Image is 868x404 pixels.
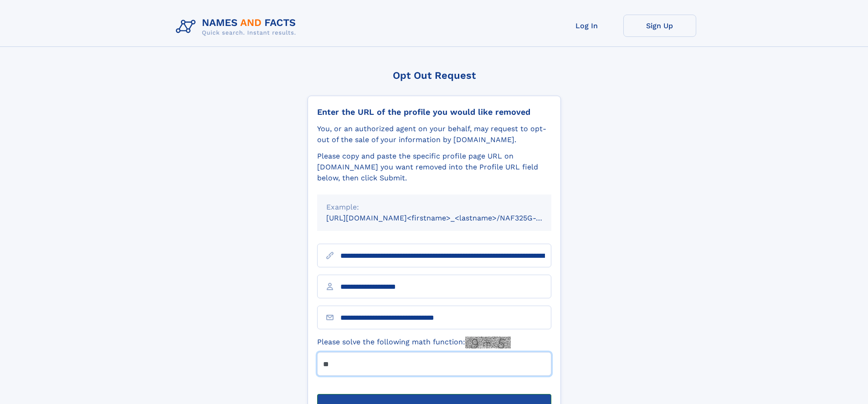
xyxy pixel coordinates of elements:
[326,202,542,213] div: Example:
[308,70,561,81] div: Opt Out Request
[326,214,569,222] small: [URL][DOMAIN_NAME]<firstname>_<lastname>/NAF325G-xxxxxxxx
[317,151,551,184] div: Please copy and paste the specific profile page URL on [DOMAIN_NAME] you want removed into the Pr...
[317,123,551,145] div: You, or an authorized agent on your behalf, may request to opt-out of the sale of your informatio...
[550,15,623,37] a: Log In
[317,337,511,348] label: Please solve the following math function:
[623,15,696,37] a: Sign Up
[317,107,551,117] div: Enter the URL of the profile you would like removed
[172,15,303,39] img: Logo Names and Facts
